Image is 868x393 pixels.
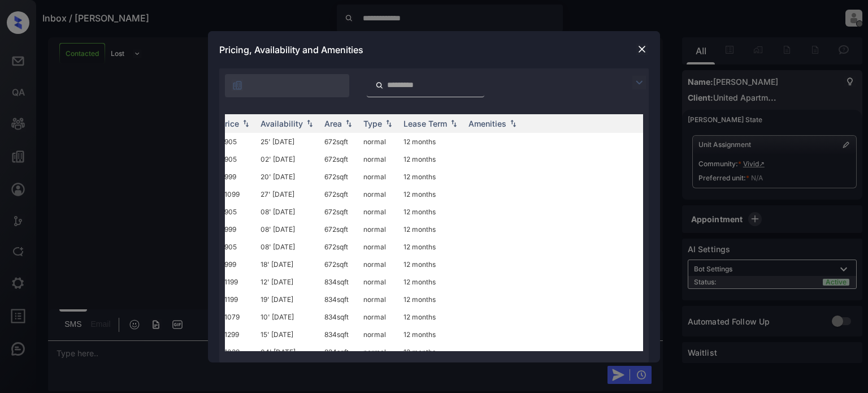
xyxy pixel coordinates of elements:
div: Price [220,119,239,128]
td: normal [359,168,399,185]
td: 15' [DATE] [256,326,320,343]
td: 08' [DATE] [256,221,320,238]
td: 20' [DATE] [256,168,320,185]
td: normal [359,203,399,221]
td: 672 sqft [320,203,359,221]
td: 12 months [399,273,464,291]
img: sorting [507,119,519,127]
td: 672 sqft [320,133,359,150]
img: sorting [240,119,251,127]
td: 12 months [399,203,464,221]
td: normal [359,256,399,273]
td: $1079 [215,308,256,326]
img: sorting [304,119,315,127]
td: 12 months [399,343,464,361]
div: Availability [261,119,303,128]
td: $999 [215,168,256,185]
td: 12 months [399,133,464,150]
td: 12 months [399,238,464,256]
td: $905 [215,150,256,168]
td: 834 sqft [320,326,359,343]
td: $1099 [215,185,256,203]
td: $1038 [215,343,256,361]
td: 12 months [399,291,464,308]
td: 12 months [399,168,464,185]
td: 672 sqft [320,150,359,168]
td: 672 sqft [320,221,359,238]
img: icon-zuma [632,76,646,89]
td: normal [359,326,399,343]
td: $905 [215,238,256,256]
td: $1199 [215,273,256,291]
td: 12 months [399,150,464,168]
td: 672 sqft [320,238,359,256]
td: 19' [DATE] [256,291,320,308]
td: 08' [DATE] [256,238,320,256]
td: 10' [DATE] [256,308,320,326]
td: 12 months [399,185,464,203]
td: 27' [DATE] [256,185,320,203]
td: 672 sqft [320,185,359,203]
td: normal [359,343,399,361]
img: sorting [343,119,354,127]
td: 672 sqft [320,168,359,185]
div: Pricing, Availability and Amenities [208,31,660,68]
td: normal [359,221,399,238]
td: normal [359,133,399,150]
td: $999 [215,256,256,273]
img: sorting [383,119,394,127]
td: 672 sqft [320,256,359,273]
img: icon-zuma [232,80,243,91]
img: icon-zuma [375,80,384,90]
td: $905 [215,203,256,221]
td: normal [359,273,399,291]
td: 25' [DATE] [256,133,320,150]
td: 18' [DATE] [256,256,320,273]
td: 12 months [399,256,464,273]
td: normal [359,291,399,308]
td: 12 months [399,221,464,238]
td: $1299 [215,326,256,343]
td: 12 months [399,326,464,343]
div: Type [363,119,382,128]
td: $905 [215,133,256,150]
td: 08' [DATE] [256,203,320,221]
div: Amenities [468,119,506,128]
td: 834 sqft [320,273,359,291]
td: 12 months [399,308,464,326]
td: 834 sqft [320,291,359,308]
td: 834 sqft [320,343,359,361]
td: 02' [DATE] [256,150,320,168]
img: close [636,44,648,55]
td: $999 [215,221,256,238]
td: $1199 [215,291,256,308]
div: Area [324,119,342,128]
td: 04' [DATE] [256,343,320,361]
td: normal [359,238,399,256]
td: 12' [DATE] [256,273,320,291]
td: normal [359,185,399,203]
td: normal [359,150,399,168]
img: sorting [448,119,459,127]
div: Lease Term [403,119,447,128]
td: normal [359,308,399,326]
td: 834 sqft [320,308,359,326]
